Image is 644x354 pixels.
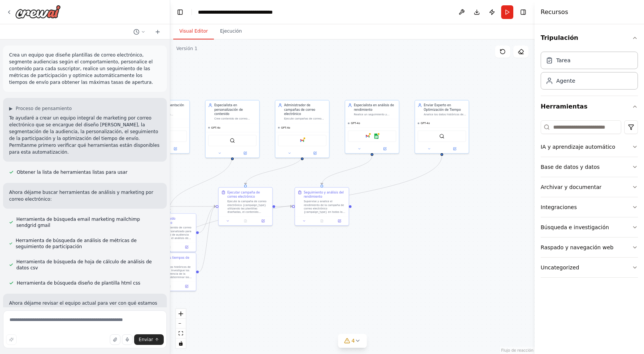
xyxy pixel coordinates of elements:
div: Supervise y analice el rendimiento de la campaña de correo electrónico {campaign_type} en todos l... [304,200,346,214]
button: Switch to previous chat [130,27,149,36]
img: SerperDevTool [230,138,235,143]
span: GPT-4o [281,126,290,129]
button: Ocultar barra lateral izquierda [175,7,185,17]
div: Especialista en análisis de rendimiento [354,103,396,112]
span: Herramienta de búsqueda diseño de plantilla html css [17,280,140,286]
div: Ejecute campañas de correo electrónico utilizando las plantillas diseñadas y el contenido persona... [284,117,326,120]
div: Base de datos y datos [541,163,600,171]
img: Google Gmail [299,138,305,143]
div: Integraciones [541,203,577,211]
img: SerperDevTool [439,134,445,139]
button: Alejar [176,319,186,329]
div: Optimizar los tiempos de envío [151,256,193,264]
button: Tripulación [541,27,638,49]
span: Herramienta de búsqueda de análisis de métricas de seguimiento de participación [16,238,161,250]
g: Edge de 1338cdea-9d18-443d-b807-332f5f590326 a a5c69b4e-3dcc-4a92-bc2f-9988d1aa2d46 [320,156,374,185]
span: ▶ [9,105,13,112]
div: Administrador de campañas de correo electrónicoEjecute campañas de correo electrónico utilizando ... [275,100,330,158]
div: Crear contenido personalizado [151,216,193,225]
button: No output available [313,218,331,223]
span: Herramienta de búsqueda de hoja de cálculo de análisis de datos csv [16,259,161,271]
div: IA y aprendizaje automático [541,143,615,151]
div: Seguimiento y análisis del rendimiento [304,190,346,199]
div: Archivar y documentar [541,183,601,191]
span: GPT-4o [421,121,430,125]
div: Ejecutar campaña de correo electrónico [227,190,269,199]
div: Controles de React Flow [176,309,186,348]
p: Crea un equipo que diseñe plantillas de correo electrónico, segmente audiencias según el comporta... [9,52,161,86]
h4: Recursos [541,8,568,17]
div: Desarrolle contenido de correo electrónico personalizado para cada segmento de audiencia identifi... [151,226,193,240]
div: Administrador de campañas de correo electrónico [284,103,326,116]
span: Herramienta de búsqueda email marketing mailchimp sendgrid gmail [16,216,161,228]
button: Uncategorized [541,258,638,277]
g: Edge de 2e406c67-c5a3-46dc-8048-ac49bdddd358 a a5c69b4e-3dcc-4a92-bc2f-9988d1aa2d46 [275,204,292,208]
div: Tarea [556,57,570,64]
div: Uncategorized [541,264,579,271]
div: Analice los datos históricos de participación y los patrones de comportamiento de los suscriptore... [424,113,466,116]
button: Enviar [134,334,164,345]
button: Start a new chat [152,27,164,36]
div: Especialista en personalización de contenidoCree contenido de correo electrónico personalizado pa... [205,100,260,158]
span: Obtener la lista de herramientas listas para usar [17,169,127,175]
button: Open in side panel [332,218,347,223]
button: Ocultar barra lateral derecha [518,7,528,17]
button: acercar [176,309,186,319]
span: Proceso de pensamiento [16,105,72,112]
div: Especialista en personalización de contenido [214,103,256,116]
div: Analiza los datos de comportamiento de los suscriptores de {data_source} y crea segmentos de audi... [144,113,187,116]
div: Herramientas [541,117,638,284]
g: Edge de 1eedba9a-a1ca-41d9-9274-2ad05ad12983 a cfd990e6-2649-44ef-bc0b-e7fe18a77249 [167,156,234,211]
div: Búsqueda e investigación [541,223,609,231]
button: Open in side panel [372,146,397,151]
p: Ahora déjame buscar herramientas de análisis y marketing por correo electrónico: [9,189,161,203]
div: Analista de segmentación de audiencia [144,103,187,112]
div: Analice los datos históricos de participación e investigue los puntos de referencia de la industr... [151,265,193,279]
div: Realice un seguimiento y analice las métricas de rendimiento de las campañas de correo electrónic... [354,113,396,116]
button: Open in side panel [179,244,194,250]
img: Hojas de cálculo de Google [374,134,379,139]
button: Improve this prompt [6,334,17,345]
button: Herramientas [541,96,638,117]
button: No output available [236,218,255,223]
button: Open in side panel [256,218,271,223]
div: Especialista en análisis de rendimientoRealice un seguimiento y analice las métricas de rendimien... [345,100,399,154]
button: Open in side panel [233,151,258,156]
img: Logotipo [15,5,61,19]
div: Enviar Experto en Optimización de TiempoAnalice los datos históricos de participación y los patro... [415,100,469,154]
button: Búsqueda e investigación [541,217,638,237]
button: Archivar y documentar [541,177,638,197]
g: Borde de 2b138d45-d92a-428b-afd2-026d64aa2886 a 2e406c67-c5a3-46dc-8048-ac49bdddd358 [243,156,304,185]
button: Raspado y navegación web [541,238,638,257]
div: Ejecute la campaña de correo electrónico {campaign_type} utilizando las plantillas diseñadas, el ... [227,200,269,214]
a: Atribución de React Flow [501,348,533,352]
div: Enviar Experto en Optimización de Tiempo [424,103,466,112]
button: Click to speak your automation idea [122,334,133,345]
div: Raspado y navegación web [541,244,614,251]
button: Open in side panel [442,146,467,151]
button: alternar interactividad [176,338,186,348]
div: Crear contenido personalizadoDesarrolle contenido de correo electrónico personalizado para cada s... [142,213,196,252]
button: Base de datos y datos [541,157,638,177]
font: Herramientas [541,102,587,111]
button: Open in side panel [163,146,188,151]
div: Seguimiento y análisis del rendimientoSupervise y analice el rendimiento de la campaña de correo ... [294,187,349,226]
button: Open in side panel [303,151,328,156]
div: Ejecutar campaña de correo electrónicoEjecute la campaña de correo electrónico {campaign_type} ut... [218,187,273,226]
g: Borde de 775d0dee-0138-44e9-821f-45d8315e5953 a d9095acc-c6d2-473c-8da2-4b0596b603b2 [167,156,444,250]
span: 4 [351,337,355,345]
img: Google Gmail [365,134,370,139]
button: Ejecución [214,24,248,39]
span: Enviar [139,337,153,343]
button: Upload files [110,334,120,345]
nav: pan rallado [198,8,273,16]
p: Te ayudaré a crear un equipo integral de marketing por correo electrónico que se encargue del dis... [9,115,161,156]
div: Optimizar los tiempos de envíoAnalice los datos históricos de participación e investigue los punt... [142,253,196,291]
span: GPT-4o [351,121,360,125]
div: Cree contenido de correo electrónico personalizado para diferentes segmentos de audiencia identif... [214,117,256,120]
font: Tripulación [541,33,578,42]
div: Agente [556,77,575,85]
g: Borde de d9095acc-c6d2-473c-8da2-4b0596b603b2 a 2e406c67-c5a3-46dc-8048-ac49bdddd358 [199,204,216,274]
span: GPT-4o [211,126,220,129]
div: Analista de segmentación de audienciaAnaliza los datos de comportamiento de los suscriptores de {... [135,100,190,154]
